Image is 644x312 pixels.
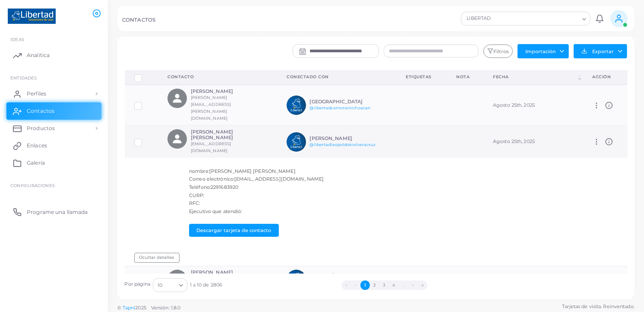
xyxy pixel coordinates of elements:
button: Ir a la página 4 [389,280,398,290]
a: Analítica [6,47,101,64]
span: Perfiles [27,90,46,98]
input: Buscar opción [163,280,176,290]
div: Contacto [167,74,268,80]
a: Enlaces [6,137,101,154]
button: Importación [518,44,569,58]
span: Configuraciones [10,183,55,188]
input: Buscar opción [529,14,579,23]
h6: Correo electrónico: [189,176,431,182]
h6: [PERSON_NAME] [310,136,376,141]
img: avatar [287,132,306,152]
div: Nota [456,74,474,80]
img: avatar [287,270,306,289]
div: Agosto 25th, 2025 [493,138,573,145]
span: © [117,304,180,312]
span: Contactos [27,107,54,115]
font: RFC: [189,200,200,206]
h6: [PERSON_NAME] [191,270,254,275]
span: ENTIDADES [10,75,37,80]
h5: CONTACTOS [122,17,155,23]
span: 2291683920 [211,184,238,190]
span: IDEAS [10,37,24,42]
a: Tapni [123,305,136,311]
small: [PERSON_NAME][EMAIL_ADDRESS][PERSON_NAME][DOMAIN_NAME] [191,95,231,121]
div: Buscar opción [461,12,590,25]
svg: Relleno de persona [171,133,183,145]
span: 2025 [135,304,146,312]
button: Ocultar detalles [134,253,180,263]
svg: Relleno de persona [171,92,183,104]
font: Exportar [592,48,614,54]
div: Buscar opción [153,278,187,292]
span: Enlaces [27,142,47,150]
span: Galería [27,159,45,167]
div: Agosto 25th, 2025 [493,102,573,109]
th: Selección de filas [125,70,158,85]
h6: Teléfono: [189,185,431,190]
h6: nombre: [189,169,431,174]
h6: [PERSON_NAME] [191,89,254,94]
font: Ejecutivo que atendió: [189,208,242,214]
span: Analítica [27,51,50,59]
a: @libertadleopoldokielveracruz [310,142,376,147]
a: Contactos [6,102,101,120]
span: [PERSON_NAME] [PERSON_NAME] [209,168,296,174]
font: 10 [158,281,162,290]
ul: Paginación [222,280,546,290]
img: logotipo [8,8,56,24]
span: [EMAIL_ADDRESS][DOMAIN_NAME] [234,176,324,182]
div: acción [593,74,618,80]
span: Productos [27,124,55,132]
font: Filtros [493,48,509,54]
h6: [GEOGRAPHIC_DATA] [310,99,373,105]
font: LIBERTAD [467,15,491,21]
span: 1 a 10 de 2806 [190,282,223,289]
a: @libertadzamoramichoacan [310,105,371,110]
span: Versión: 1.8.0 [151,305,181,311]
button: Ir a la página siguiente [408,280,418,290]
label: Por página [125,281,151,288]
font: CURP: [189,192,205,198]
button: Ir a la página 2 [370,280,379,290]
a: Productos [6,120,101,137]
a: Programe una llamada [6,203,101,220]
a: Galería [6,154,101,172]
span: Programe una llamada [27,208,88,216]
button: Ir a la página 3 [379,280,389,290]
button: Filtros [483,45,513,58]
small: [EMAIL_ADDRESS][DOMAIN_NAME] [191,141,231,153]
button: Descargar tarjeta de contacto [189,224,279,237]
h6: [PERSON_NAME] [PERSON_NAME] [191,129,254,140]
span: Tarjetas de visita. Reinventado. [562,303,635,310]
div: Fecha [493,74,577,80]
div: Etiquetas [406,74,437,80]
button: Ir a la última página [418,280,427,290]
button: Exportar [574,44,627,58]
button: Ir a la página 1 [360,280,370,290]
div: Conectado con [287,74,387,80]
a: Perfiles [6,85,101,102]
img: avatar [287,96,306,115]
